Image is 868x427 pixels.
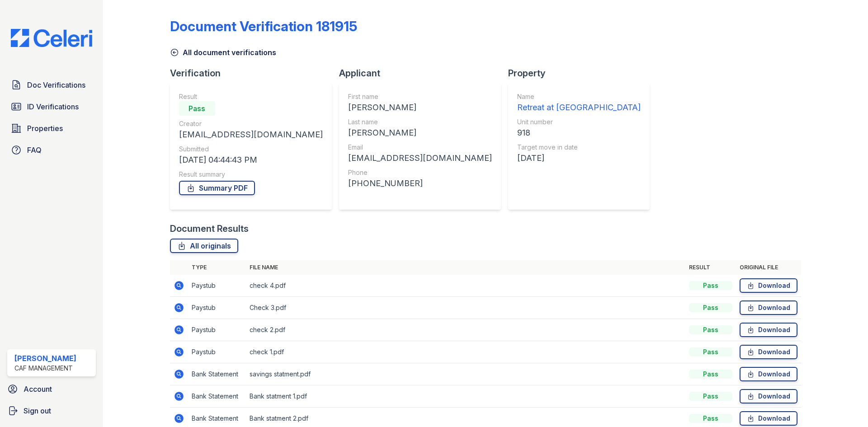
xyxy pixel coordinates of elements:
a: Name Retreat at [GEOGRAPHIC_DATA] [517,92,641,114]
a: FAQ [7,141,96,159]
div: CAF Management [14,364,76,373]
div: Pass [689,325,732,334]
div: Pass [689,370,732,379]
a: Account [4,380,99,398]
a: Properties [7,119,96,137]
div: Result summary [179,170,323,179]
div: First name [348,92,492,101]
div: Pass [689,303,732,312]
span: Account [24,384,52,394]
div: [EMAIL_ADDRESS][DOMAIN_NAME] [179,128,323,141]
img: CE_Logo_Blue-a8612792a0a2168367f1c8372b55b34899dd931a85d93a1a3d3e32e68fde9ad4.png [4,29,99,47]
div: Pass [179,101,215,116]
a: ID Verifications [7,98,96,116]
div: Retreat at [GEOGRAPHIC_DATA] [517,101,641,114]
th: Type [188,260,246,275]
th: Result [685,260,736,275]
div: Name [517,92,641,101]
td: Check 3.pdf [246,297,685,319]
div: [DATE] [517,152,641,164]
a: Download [740,345,797,359]
td: Paystub [188,319,246,341]
a: Download [740,367,797,381]
div: Pass [689,347,732,357]
span: ID Verifications [27,101,79,112]
td: Paystub [188,275,246,297]
td: check 2.pdf [246,319,685,341]
td: Bank statment 1.pdf [246,385,685,408]
td: check 1.pdf [246,341,685,363]
a: Download [740,389,797,404]
div: Submitted [179,145,323,154]
div: [DATE] 04:44:43 PM [179,154,323,166]
td: savings statment.pdf [246,363,685,385]
span: Properties [27,123,63,134]
span: FAQ [27,145,42,155]
div: 918 [517,127,641,139]
th: Original file [736,260,801,275]
div: Unit number [517,117,641,127]
a: Download [740,323,797,337]
div: [PERSON_NAME] [348,101,492,114]
div: Property [508,67,657,80]
div: Creator [179,119,323,128]
div: [PHONE_NUMBER] [348,177,492,190]
div: Pass [689,281,732,290]
a: Doc Verifications [7,76,96,94]
td: Paystub [188,297,246,319]
div: [PERSON_NAME] [348,127,492,139]
td: Paystub [188,341,246,363]
div: Phone [348,168,492,177]
a: All originals [170,239,238,253]
a: All document verifications [170,47,276,58]
a: Summary PDF [179,181,255,195]
div: Last name [348,117,492,127]
th: File name [246,260,685,275]
div: Email [348,143,492,152]
a: Download [740,278,797,293]
div: [PERSON_NAME] [14,353,76,364]
td: Bank Statement [188,385,246,408]
div: Document Results [170,222,249,235]
span: Doc Verifications [27,80,85,90]
div: Pass [689,392,732,401]
div: Target move in date [517,143,641,152]
div: Pass [689,414,732,423]
td: Bank Statement [188,363,246,385]
div: Result [179,92,323,101]
div: Applicant [339,67,508,80]
div: [EMAIL_ADDRESS][DOMAIN_NAME] [348,152,492,164]
div: Document Verification 181915 [170,18,357,34]
a: Sign out [4,402,99,420]
div: Verification [170,67,339,80]
span: Sign out [24,405,51,416]
a: Download [740,300,797,315]
a: Download [740,411,797,426]
td: check 4.pdf [246,275,685,297]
